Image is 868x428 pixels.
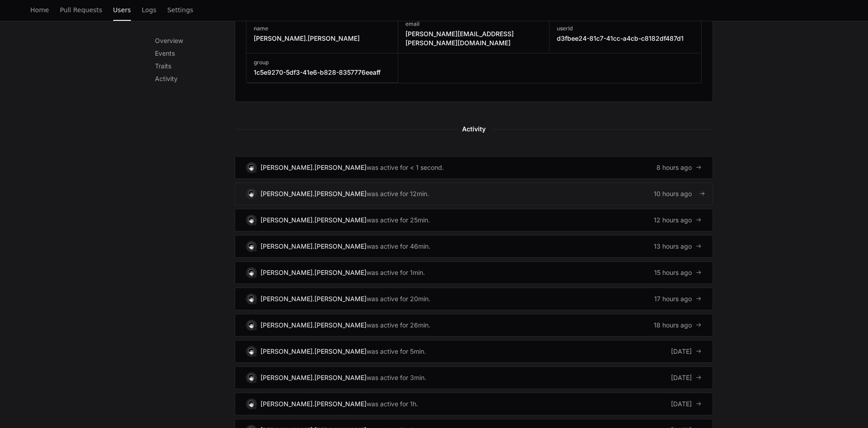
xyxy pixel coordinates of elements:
[247,294,256,303] img: 5.svg
[654,294,702,303] div: 17 hours ago
[247,268,256,277] img: 5.svg
[235,235,713,258] a: [PERSON_NAME].[PERSON_NAME]was active for 46min.13 hours ago
[260,294,366,303] div: [PERSON_NAME].[PERSON_NAME]
[366,347,426,356] div: was active for 5min.
[366,163,444,172] div: was active for < 1 second.
[366,373,426,382] div: was active for 3min.
[155,49,235,58] p: Events
[366,242,430,251] div: was active for 46min.
[235,366,713,389] a: [PERSON_NAME].[PERSON_NAME]was active for 3min.[DATE]
[366,399,418,409] div: was active for 1h.
[247,373,256,382] img: 5.svg
[235,393,713,415] a: [PERSON_NAME].[PERSON_NAME]was active for 1h.[DATE]
[260,189,366,198] div: [PERSON_NAME].[PERSON_NAME]
[671,347,702,356] div: [DATE]
[656,163,702,172] div: 8 hours ago
[557,25,684,32] h3: userId
[366,216,430,225] div: was active for 25min.
[247,242,256,250] img: 5.svg
[654,216,702,225] div: 12 hours ago
[235,183,713,205] a: [PERSON_NAME].[PERSON_NAME]was active for 12min.10 hours ago
[260,347,366,356] div: [PERSON_NAME].[PERSON_NAME]
[254,59,381,66] h3: group
[155,36,235,45] p: Overview
[366,268,425,277] div: was active for 1min.
[60,7,102,13] span: Pull Requests
[557,34,684,43] h3: d3fbee24-81c7-41cc-a4cb-c8182df487d1
[405,20,542,28] h3: email
[260,216,366,225] div: [PERSON_NAME].[PERSON_NAME]
[247,163,256,172] img: 5.svg
[235,340,713,363] a: [PERSON_NAME].[PERSON_NAME]was active for 5min.[DATE]
[260,163,366,172] div: [PERSON_NAME].[PERSON_NAME]
[247,321,256,329] img: 5.svg
[167,7,193,13] span: Settings
[654,268,702,277] div: 15 hours ago
[671,399,702,409] div: [DATE]
[260,268,366,277] div: [PERSON_NAME].[PERSON_NAME]
[254,34,360,43] h3: [PERSON_NAME].[PERSON_NAME]
[654,242,702,251] div: 13 hours ago
[366,294,430,303] div: was active for 20min.
[654,189,702,198] div: 10 hours ago
[457,124,491,135] span: Activity
[260,399,366,409] div: [PERSON_NAME].[PERSON_NAME]
[260,373,366,382] div: [PERSON_NAME].[PERSON_NAME]
[254,68,381,77] h3: 1c5e9270-5df3-41e6-b828-8357776eeaff
[254,25,360,32] h3: name
[30,7,49,13] span: Home
[235,288,713,310] a: [PERSON_NAME].[PERSON_NAME]was active for 20min.17 hours ago
[235,209,713,231] a: [PERSON_NAME].[PERSON_NAME]was active for 25min.12 hours ago
[247,399,256,408] img: 5.svg
[405,29,542,48] h3: [PERSON_NAME][EMAIL_ADDRESS][PERSON_NAME][DOMAIN_NAME]
[142,7,156,13] span: Logs
[247,347,256,356] img: 5.svg
[113,7,131,13] span: Users
[671,373,702,382] div: [DATE]
[247,189,256,198] img: 5.svg
[247,216,256,224] img: 5.svg
[155,62,235,71] p: Traits
[260,242,366,251] div: [PERSON_NAME].[PERSON_NAME]
[366,321,430,330] div: was active for 26min.
[235,261,713,284] a: [PERSON_NAME].[PERSON_NAME]was active for 1min.15 hours ago
[235,156,713,179] a: [PERSON_NAME].[PERSON_NAME]was active for < 1 second.8 hours ago
[260,321,366,330] div: [PERSON_NAME].[PERSON_NAME]
[235,314,713,337] a: [PERSON_NAME].[PERSON_NAME]was active for 26min.18 hours ago
[366,189,429,198] div: was active for 12min.
[654,321,702,330] div: 18 hours ago
[155,74,235,83] p: Activity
